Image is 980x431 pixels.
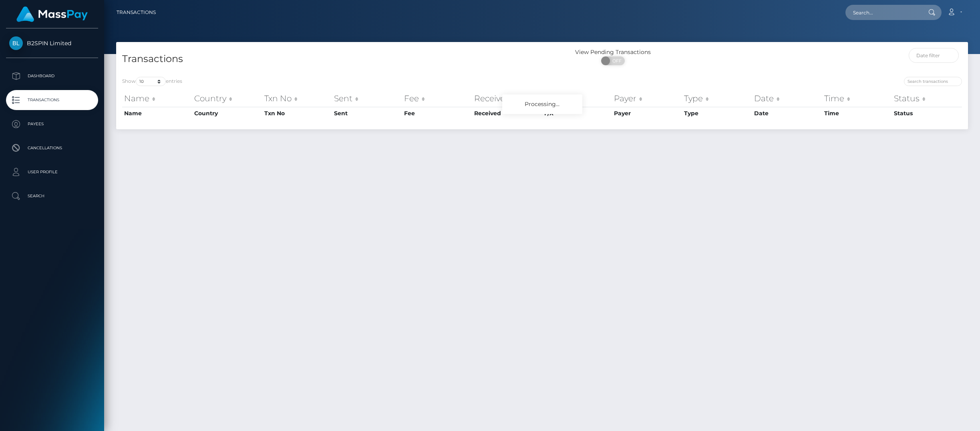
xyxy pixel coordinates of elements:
th: Payer [612,90,682,106]
span: OFF [606,56,626,65]
th: Type [682,90,752,106]
th: Date [752,107,822,120]
p: User Profile [9,166,95,178]
th: Type [682,107,752,120]
a: Payees [6,114,98,134]
th: Fee [402,90,472,106]
a: Dashboard [6,66,98,86]
th: Sent [332,107,402,120]
th: Status [892,90,962,106]
p: Dashboard [9,70,95,82]
a: User Profile [6,162,98,182]
th: Sent [332,90,402,106]
th: Txn No [262,90,332,106]
th: Date [752,90,822,106]
div: Processing... [502,94,582,114]
h4: Transactions [122,52,536,66]
th: Time [822,90,892,106]
a: Transactions [117,4,156,21]
p: Payees [9,118,95,130]
th: Status [892,107,962,120]
input: Search... [845,5,921,20]
img: B2SPIN Limited [9,36,23,50]
p: Cancellations [9,142,95,154]
select: Showentries [136,77,166,86]
th: Name [122,90,192,106]
p: Search [9,190,95,202]
th: Name [122,107,192,120]
span: B2SPIN Limited [6,40,98,47]
th: Txn No [262,107,332,120]
a: Search [6,186,98,206]
input: Date filter [909,48,959,63]
label: Show entries [122,77,182,86]
a: Cancellations [6,138,98,158]
th: F/X [542,90,612,106]
th: Country [192,107,262,120]
a: Transactions [6,90,98,110]
th: Fee [402,107,472,120]
th: Received [472,107,542,120]
th: Received [472,90,542,106]
th: Country [192,90,262,106]
div: View Pending Transactions [542,48,684,56]
th: Time [822,107,892,120]
th: Payer [612,107,682,120]
input: Search transactions [904,77,962,86]
img: MassPay Logo [16,6,88,22]
p: Transactions [9,94,95,106]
